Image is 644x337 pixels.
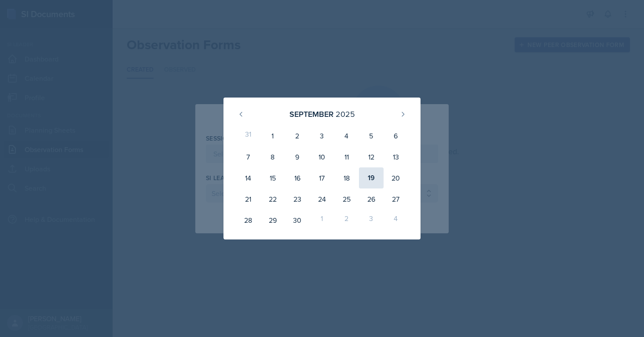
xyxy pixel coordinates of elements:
[260,125,285,146] div: 1
[384,167,408,188] div: 20
[310,125,334,146] div: 3
[334,210,359,231] div: 2
[260,188,285,210] div: 22
[285,125,310,146] div: 2
[310,210,334,231] div: 1
[285,167,310,188] div: 16
[384,210,408,231] div: 4
[310,188,334,210] div: 24
[236,146,260,167] div: 7
[285,188,310,210] div: 23
[359,167,384,188] div: 19
[334,167,359,188] div: 18
[260,167,285,188] div: 15
[289,108,333,120] div: September
[285,146,310,167] div: 9
[236,167,260,188] div: 14
[359,125,384,146] div: 5
[236,125,260,146] div: 31
[359,146,384,167] div: 12
[285,210,310,231] div: 30
[260,146,285,167] div: 8
[334,146,359,167] div: 11
[336,108,355,120] div: 2025
[310,146,334,167] div: 10
[334,188,359,210] div: 25
[236,210,260,231] div: 28
[260,210,285,231] div: 29
[384,146,408,167] div: 13
[236,188,260,210] div: 21
[310,167,334,188] div: 17
[359,188,384,210] div: 26
[384,188,408,210] div: 27
[384,125,408,146] div: 6
[359,210,384,231] div: 3
[334,125,359,146] div: 4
